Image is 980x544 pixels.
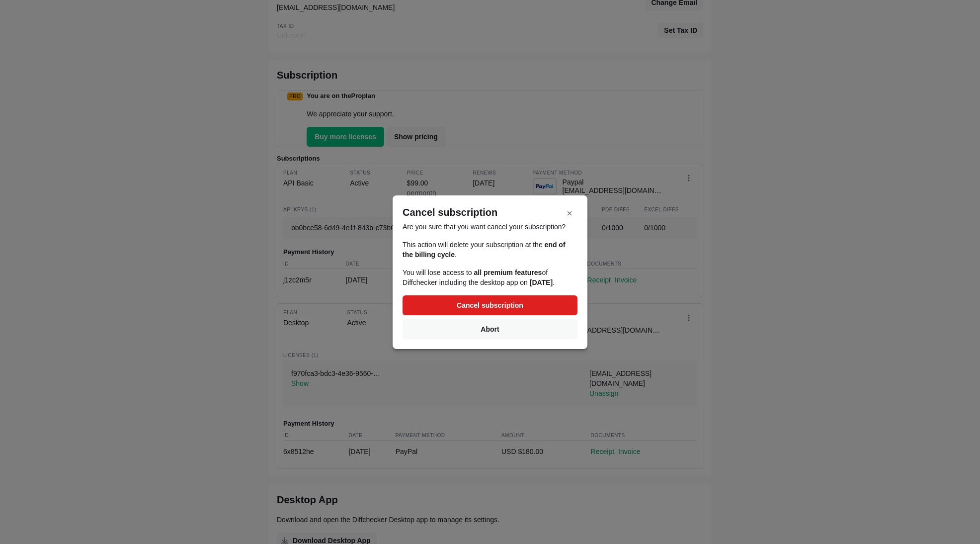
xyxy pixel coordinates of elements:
[403,222,577,232] p: Are you sure that you want cancel your subscription?
[403,205,577,222] h2: Cancel subscription
[403,319,577,339] button: Abort
[403,240,577,260] p: This action will delete your subscription at the .
[403,241,566,259] strong: end of the billing cycle
[562,205,577,221] button: Close modal
[403,268,577,287] p: You will lose access to of Diffchecker including the desktop app on .
[530,278,553,286] strong: [DATE]
[455,300,525,310] span: Cancel subscription
[474,269,542,276] strong: all premium features
[403,295,577,315] button: Cancel subscription
[479,324,501,334] span: Abort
